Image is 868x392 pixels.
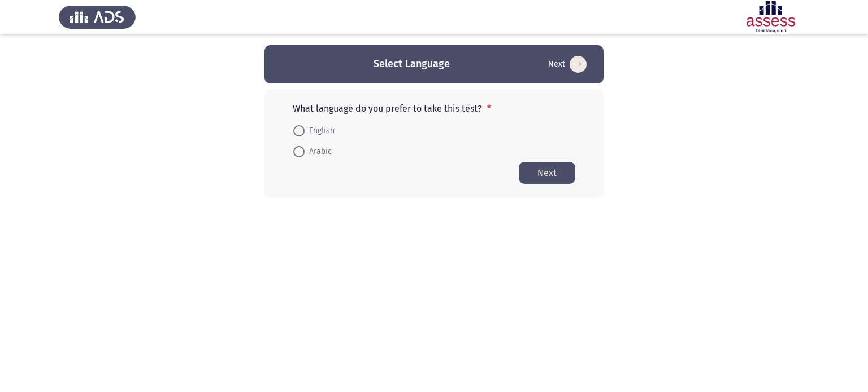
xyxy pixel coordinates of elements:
[545,55,590,73] button: Start assessment
[374,57,450,71] h3: Select Language
[305,145,332,158] span: Arabic
[732,1,809,33] img: Assessment logo of Emotional Intelligence Assessment
[519,162,575,184] button: Start assessment
[293,103,575,114] p: What language do you prefer to take this test?
[305,124,335,138] span: English
[59,1,136,33] img: Assess Talent Management logo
